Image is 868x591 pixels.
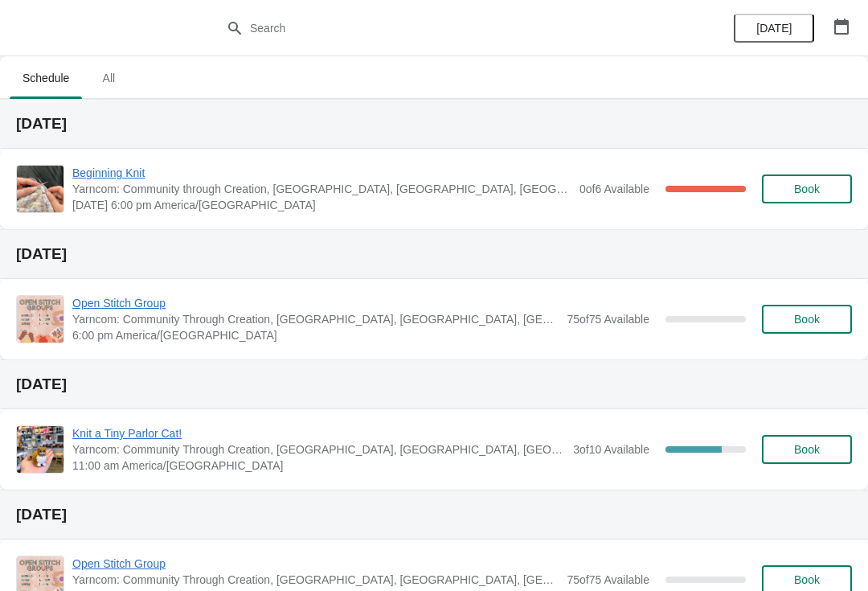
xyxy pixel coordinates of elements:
[16,507,852,523] h2: [DATE]
[72,327,559,343] span: 6:00 pm America/[GEOGRAPHIC_DATA]
[794,573,820,586] span: Book
[762,435,852,464] button: Book
[734,14,814,43] button: [DATE]
[573,443,649,456] span: 3 of 10 Available
[17,296,63,343] img: Open Stitch Group | Yarncom: Community Through Creation, Olive Boulevard, Creve Coeur, MO, USA | ...
[72,556,559,572] span: Open Stitch Group
[794,183,820,195] span: Book
[16,116,852,132] h2: [DATE]
[10,64,82,92] span: Schedule
[72,295,559,311] span: Open Stitch Group
[16,246,852,262] h2: [DATE]
[16,376,852,392] h2: [DATE]
[72,572,559,588] span: Yarncom: Community Through Creation, [GEOGRAPHIC_DATA], [GEOGRAPHIC_DATA], [GEOGRAPHIC_DATA]
[72,165,571,181] span: Beginning Knit
[794,443,820,456] span: Book
[17,166,63,212] img: Beginning Knit | Yarncom: Community through Creation, Olive Boulevard, Creve Coeur, MO, USA | 6:0...
[72,441,565,458] span: Yarncom: Community Through Creation, [GEOGRAPHIC_DATA], [GEOGRAPHIC_DATA], [GEOGRAPHIC_DATA]
[794,313,820,326] span: Book
[88,64,129,92] span: All
[762,174,852,203] button: Book
[762,305,852,334] button: Book
[756,22,792,35] span: [DATE]
[72,181,571,197] span: Yarncom: Community through Creation, [GEOGRAPHIC_DATA], [GEOGRAPHIC_DATA], [GEOGRAPHIC_DATA]
[579,183,649,195] span: 0 of 6 Available
[72,425,565,441] span: Knit a Tiny Parlor Cat!
[17,426,63,473] img: Knit a Tiny Parlor Cat! | Yarncom: Community Through Creation, Olive Boulevard, Creve Coeur, MO, ...
[72,458,565,474] span: 11:00 am America/[GEOGRAPHIC_DATA]
[72,311,559,327] span: Yarncom: Community Through Creation, [GEOGRAPHIC_DATA], [GEOGRAPHIC_DATA], [GEOGRAPHIC_DATA]
[567,573,649,586] span: 75 of 75 Available
[567,313,649,326] span: 75 of 75 Available
[72,197,571,213] span: [DATE] 6:00 pm America/[GEOGRAPHIC_DATA]
[249,14,651,43] input: Search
